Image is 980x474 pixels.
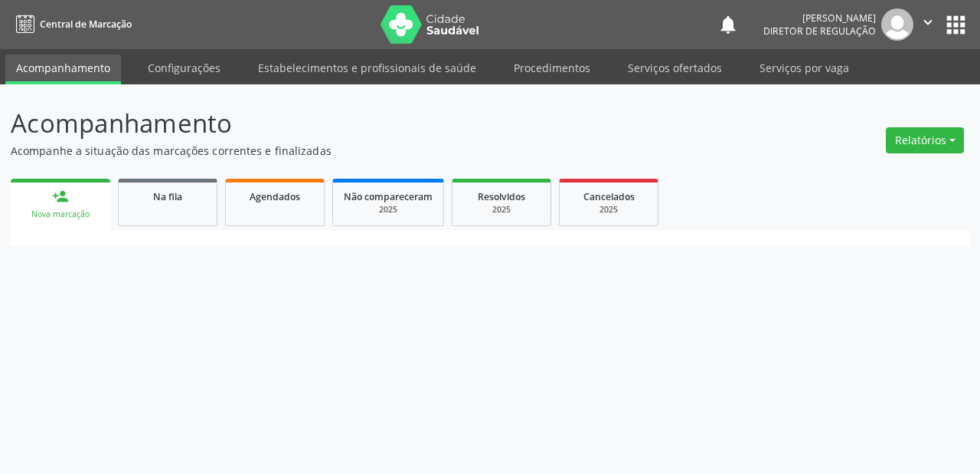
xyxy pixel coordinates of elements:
[247,54,487,81] a: Estabelecimentos e profissionais de saúde
[11,12,132,37] a: Central de Marcação
[11,143,681,159] p: Acompanhe a situação das marcações correntes e finalizadas
[920,14,936,31] i: 
[881,8,913,41] img: img
[749,54,860,81] a: Serviços por vaga
[5,54,121,84] a: Acompanhamento
[11,104,681,143] p: Acompanhamento
[344,204,433,216] div: 2025
[250,190,300,203] span: Agendados
[21,209,100,220] div: Nova marcação
[503,54,601,81] a: Procedimentos
[913,8,942,41] button: 
[886,127,964,153] button: Relatórios
[40,18,132,31] span: Central de Marcação
[717,14,739,35] button: notifications
[763,12,876,25] div: [PERSON_NAME]
[570,204,647,216] div: 2025
[942,12,969,38] button: apps
[463,204,540,216] div: 2025
[153,190,182,203] span: Na fila
[478,190,525,203] span: Resolvidos
[583,190,635,203] span: Cancelados
[344,190,433,203] span: Não compareceram
[763,25,876,38] span: Diretor de regulação
[137,54,231,81] a: Configurações
[617,54,733,81] a: Serviços ofertados
[52,188,69,205] div: person_add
